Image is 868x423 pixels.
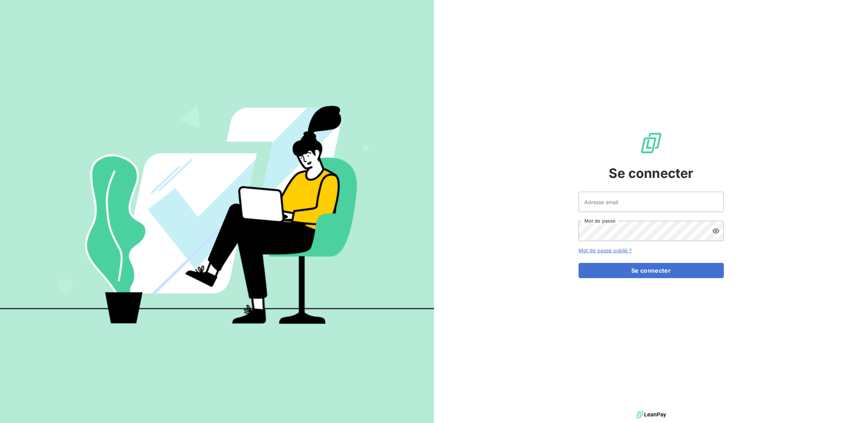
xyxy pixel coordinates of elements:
[636,409,666,420] img: logo
[579,247,632,253] a: Mot de passe oublié ?
[609,163,694,183] span: Se connecter
[579,192,724,212] input: placeholder
[579,263,724,278] button: Se connecter
[640,131,663,155] img: Logo LeanPay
